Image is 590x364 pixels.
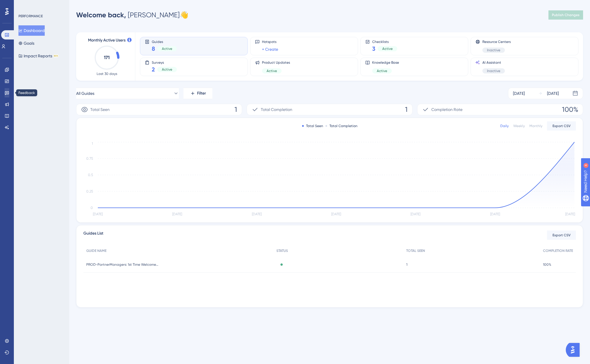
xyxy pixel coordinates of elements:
[552,13,580,17] span: Publish Changes
[565,212,575,216] tspan: [DATE]
[562,105,578,114] span: 100%
[76,11,126,19] span: Welcome back,
[18,51,59,61] button: Impact ReportsBETA
[261,106,292,113] span: Total Completion
[92,142,93,146] tspan: 1
[18,25,45,36] button: Dashboard
[377,69,387,73] span: Active
[267,69,277,73] span: Active
[262,46,278,53] a: + Create
[325,124,357,128] div: Total Completion
[76,10,188,20] div: [PERSON_NAME] 👋
[487,69,500,73] span: Inactive
[482,60,505,65] span: AI Assistant
[500,124,509,128] div: Daily
[547,90,559,97] div: [DATE]
[172,212,182,216] tspan: [DATE]
[405,105,408,114] span: 1
[252,212,262,216] tspan: [DATE]
[566,341,583,359] iframe: UserGuiding AI Assistant Launcher
[372,60,399,65] span: Knowledge Base
[302,124,323,128] div: Total Seen
[547,231,576,240] button: Export CSV
[482,39,511,44] span: Resource Centers
[548,10,583,20] button: Publish Changes
[382,46,393,51] span: Active
[331,212,341,216] tspan: [DATE]
[14,1,36,8] span: Need Help?
[183,88,212,99] button: Filter
[53,54,59,57] div: BETA
[543,248,573,253] span: COMPLETION RATE
[490,212,500,216] tspan: [DATE]
[162,67,172,72] span: Active
[97,71,117,76] span: Last 30 days
[262,39,278,44] span: Hotspots
[104,55,110,60] text: 171
[162,46,172,51] span: Active
[276,248,288,253] span: STATUS
[487,48,500,52] span: Inactive
[513,90,525,97] div: [DATE]
[152,45,155,53] span: 8
[18,14,43,18] div: PERFORMANCE
[372,39,397,44] span: Checklists
[529,124,542,128] div: Monthly
[552,124,571,128] span: Export CSV
[152,39,177,44] span: Guides
[86,262,158,267] span: PROD-PartnerManagers: 1st Time Welcome Modal
[235,105,237,114] span: 1
[372,45,375,53] span: 3
[86,248,106,253] span: GUIDE NAME
[86,189,93,193] tspan: 0.25
[152,65,155,73] span: 2
[90,106,110,113] span: Total Seen
[83,230,103,240] span: Guides List
[552,233,571,237] span: Export CSV
[406,262,407,267] span: 1
[91,206,93,210] tspan: 0
[197,90,206,97] span: Filter
[262,60,290,65] span: Product Updates
[86,156,93,161] tspan: 0.75
[152,60,177,64] span: Surveys
[40,3,42,7] div: 4
[18,38,34,48] button: Goals
[513,124,525,128] div: Weekly
[93,212,103,216] tspan: [DATE]
[547,121,576,131] button: Export CSV
[76,90,94,97] span: All Guides
[406,248,425,253] span: TOTAL SEEN
[543,262,551,267] span: 100%
[411,212,420,216] tspan: [DATE]
[431,106,462,113] span: Completion Rate
[76,88,179,99] button: All Guides
[88,173,93,177] tspan: 0.5
[88,37,126,44] span: Monthly Active Users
